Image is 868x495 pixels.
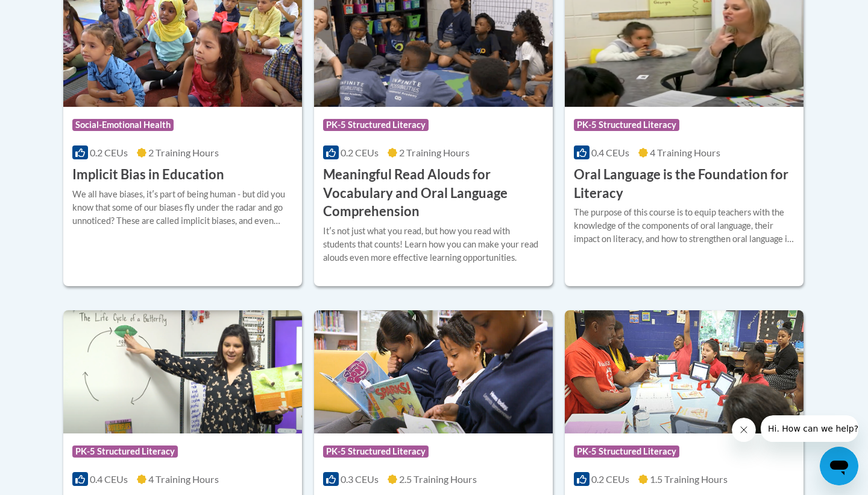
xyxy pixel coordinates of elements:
[323,445,429,458] span: PK-5 Structured Literacy
[591,473,629,485] span: 0.2 CEUs
[761,415,858,442] iframe: Message from company
[820,447,858,485] iframe: Button to launch messaging window
[90,147,128,158] span: 0.2 CEUs
[341,473,379,485] span: 0.3 CEUs
[732,418,756,442] iframe: Close message
[72,119,174,131] span: Social-Emotional Health
[399,473,477,485] span: 2.5 Training Hours
[399,147,470,158] span: 2 Training Hours
[574,445,679,458] span: PK-5 Structured Literacy
[72,445,178,458] span: PK-5 Structured Literacy
[90,473,128,485] span: 0.4 CEUs
[63,310,302,433] img: Course Logo
[565,310,804,433] img: Course Logo
[650,473,728,485] span: 1.5 Training Hours
[591,147,629,158] span: 0.4 CEUs
[323,119,429,131] span: PK-5 Structured Literacy
[148,147,219,158] span: 2 Training Hours
[574,165,794,203] h3: Oral Language is the Foundation for Literacy
[323,225,544,264] div: Itʹs not just what you read, but how you read with students that counts! Learn how you can make y...
[650,147,720,158] span: 4 Training Hours
[574,119,679,131] span: PK-5 Structured Literacy
[72,165,224,184] h3: Implicit Bias in Education
[72,188,293,228] div: We all have biases, itʹs part of being human - but did you know that some of our biases fly under...
[341,147,379,158] span: 0.2 CEUs
[148,473,219,485] span: 4 Training Hours
[574,206,794,246] div: The purpose of this course is to equip teachers with the knowledge of the components of oral lang...
[323,165,544,221] h3: Meaningful Read Alouds for Vocabulary and Oral Language Comprehension
[314,310,553,433] img: Course Logo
